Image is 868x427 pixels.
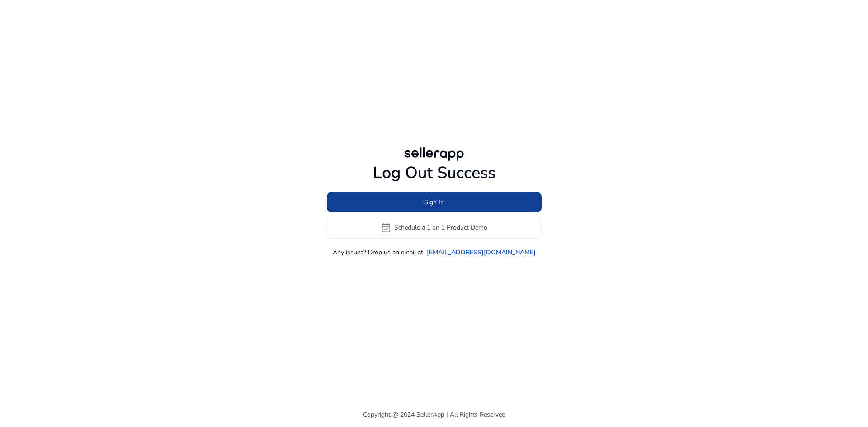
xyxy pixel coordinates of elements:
button: Sign In [327,192,542,212]
span: event_available [381,222,392,233]
p: Any issues? Drop us an email at [333,248,423,257]
h1: Log Out Success [327,163,542,183]
a: [EMAIL_ADDRESS][DOMAIN_NAME] [427,248,536,257]
span: Sign In [424,197,444,207]
button: event_availableSchedule a 1 on 1 Product Demo [327,217,542,239]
